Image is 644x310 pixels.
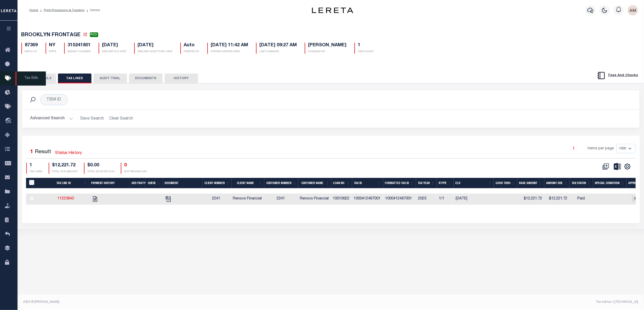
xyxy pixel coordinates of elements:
th: Base Amount: activate to sort column ascending [517,178,544,188]
p: EARLIEST GOOD THRU DATE [138,50,173,54]
p: SYSTEM CREATED DATE [211,50,248,54]
th: Loan No: activate to sort column ascending [331,178,352,188]
a: Pymt Processing & Tracking [44,9,84,12]
th: Queue: activate to sort column ascending [146,178,163,188]
p: CREATED BY [184,50,200,54]
td: 2025 [416,194,437,205]
th: Tax Year: activate to sort column ascending [416,178,437,188]
th: Formatted Tax ID: activate to sort column ascending [383,178,416,188]
h5: [DATE] 09:27 AM [260,43,297,48]
i: travel_explore [5,118,13,124]
td: 1000412487001 [383,194,416,205]
h4: 1 [30,163,43,168]
h5: Auto [184,43,200,48]
a: Home [29,9,38,12]
label: Result [35,148,51,156]
p: AGENCY NUMBER [68,50,91,54]
button: DOCUMENTS [129,74,163,83]
h5: [PERSON_NAME] [308,43,347,48]
span: Items per page [588,146,614,152]
a: 1 [571,146,577,151]
a: 11223840 [57,197,74,200]
th: Payment History [89,178,129,188]
h5: 87369 [25,43,38,48]
button: Fees And Checks [595,70,640,81]
span: Renovo Financial [233,197,262,200]
th: Client Number: activate to sort column ascending [202,178,232,188]
img: logo-dark.svg [312,7,353,13]
div: TBM ID [40,94,68,105]
span: PAY [632,196,642,202]
th: 3rd Party [129,178,146,188]
td: $12,221.72 [544,194,569,205]
th: ELD: activate to sort column ascending [454,178,494,188]
span: RCD [90,32,98,37]
button: AUDIT TRAIL [94,74,127,83]
span: 2241 [212,197,221,200]
td: 1/1 [437,194,454,205]
th: Special Condition: activate to sort column ascending [593,178,626,188]
h4: 0 [124,163,147,168]
th: RType: activate to sort column ascending [437,178,454,188]
span: BROOKLYN FRONTAGE [21,33,81,38]
h5: NY [49,43,56,48]
button: Advanced Search [30,114,73,124]
p: CHANGED BY [308,50,347,54]
td: 10010622 [331,194,352,205]
a: RCD [90,33,98,38]
span: Tax Bills [15,71,46,86]
th: Tax ID: activate to sort column ascending [352,178,383,188]
td: 1000412487001 [352,194,383,205]
td: [DATE] [454,194,494,205]
p: BATCH ID [25,50,38,54]
h5: [DATE] [138,43,173,48]
th: Tax Status: activate to sort column ascending [570,178,593,188]
th: PayeePaymentBatchId [26,178,43,188]
span: 1 [30,149,33,155]
h4: $12,221.72 [52,163,78,168]
p: LAST CHANGED [260,50,297,54]
p: EARLIEST ELD DATE [102,50,126,54]
td: $12,221.72 [517,194,544,205]
p: STATE [49,50,56,54]
h5: 310241801 [68,43,91,48]
button: HISTORY [165,74,198,83]
th: Good Thru: activate to sort column ascending [494,178,517,188]
th: Amount Due: activate to sort column ascending [544,178,570,188]
span: Renovo Financial [300,197,329,200]
h4: $0.00 [88,163,115,168]
h5: [DATE] [102,43,126,48]
h5: [DATE] 11:42 AM [211,43,248,48]
a: Status History [55,150,82,156]
th: Tax Line ID: activate to sort column ascending [43,178,89,188]
span: Paid [577,197,585,200]
button: TAX LINES [58,74,91,83]
p: ITEM COUNT [358,50,374,54]
th: Client Name: activate to sort column ascending [232,178,264,188]
p: TOTAL SELECTED DUE [88,170,115,174]
h5: 1 [358,43,374,48]
p: NOT RECONCILED [124,170,147,174]
span: 2241 [277,197,285,200]
th: Customer Name: activate to sort column ascending [298,178,331,188]
th: Document [163,178,202,188]
li: Details [84,8,100,13]
th: Customer Number: activate to sort column ascending [264,178,298,188]
p: TOTAL DUE AMOUNT [52,170,78,174]
p: TAX LINES [30,170,43,174]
